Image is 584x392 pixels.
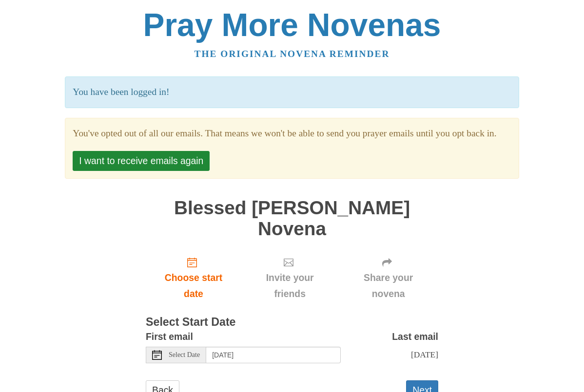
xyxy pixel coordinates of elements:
h1: Blessed [PERSON_NAME] Novena [146,198,438,239]
span: Share your novena [348,270,428,302]
label: First email [146,329,193,345]
a: Choose start date [146,249,241,307]
button: I want to receive emails again [73,151,210,171]
div: Click "Next" to confirm your start date first. [338,249,438,307]
h3: Select Start Date [146,316,438,329]
span: Invite your friends [251,270,329,302]
p: You have been logged in! [65,76,519,108]
span: Select Date [169,352,200,358]
label: Last email [392,329,438,345]
span: [DATE] [411,350,438,359]
section: You've opted out of all our emails. That means we won't be able to send you prayer emails until y... [73,126,511,142]
a: The original novena reminder [195,49,390,59]
span: Choose start date [156,270,232,302]
div: Click "Next" to confirm your start date first. [241,249,338,307]
a: Pray More Novenas [143,7,441,43]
